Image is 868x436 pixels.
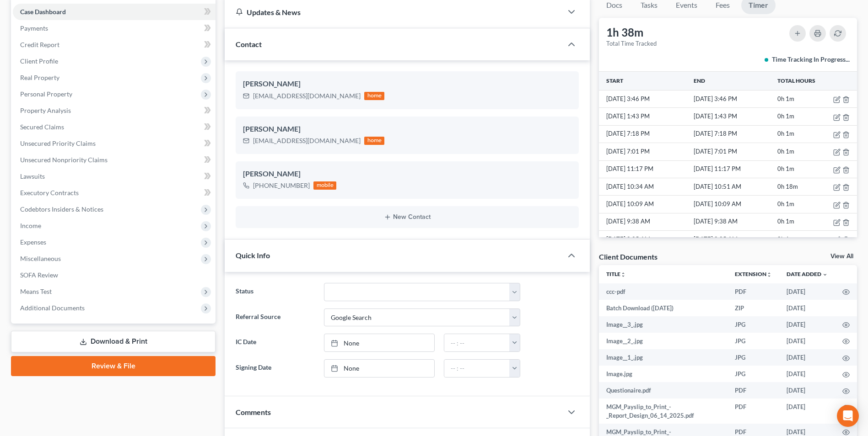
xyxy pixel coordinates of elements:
a: SOFA Review [13,267,216,283]
span: 0h 1m [777,148,794,155]
span: 0h 1m [777,235,794,243]
span: Unsecured Nonpriority Claims [20,156,108,164]
span: 0h 18m [777,183,798,190]
td: [DATE] 10:51 AM [692,178,776,195]
td: [DATE] [779,283,835,300]
div: [PERSON_NAME] [243,169,571,180]
span: 0h 1m [777,112,794,120]
span: Means Test [20,287,52,295]
td: PDF [728,399,779,424]
td: PDF [728,382,779,399]
td: JPG [728,366,779,382]
td: [DATE] 10:09 AM [599,196,692,213]
span: Additional Documents [20,304,85,312]
div: Updates & News [236,7,551,17]
span: Case Dashboard [20,8,66,16]
td: [DATE] 7:01 PM [599,143,692,160]
span: Contact [236,40,262,48]
a: Lawsuits [13,168,216,185]
a: Unsecured Nonpriority Claims [13,152,216,168]
a: Titleunfold_more [606,271,626,277]
span: Property Analysis [20,106,71,114]
span: 0h 1m [777,165,794,172]
i: unfold_more [620,272,626,277]
div: [PERSON_NAME] [243,124,571,135]
td: PDF [728,283,779,300]
a: Payments [13,20,216,37]
span: Lawsuits [20,172,45,180]
label: IC Date [231,334,319,352]
a: Secured Claims [13,119,216,135]
td: [DATE] 9:38 AM [692,213,776,230]
a: Property Analysis [13,102,216,119]
a: Case Dashboard [13,4,216,20]
td: [DATE] [779,382,835,399]
span: Expenses [20,238,46,246]
a: Extensionunfold_more [735,271,772,277]
span: Client Profile [20,57,58,65]
span: Quick Info [236,251,270,260]
td: [DATE] 8:05 AM [692,231,776,248]
td: [DATE] 9:38 AM [599,213,692,230]
span: 0h 1m [777,200,794,207]
span: Credit Report [20,41,59,48]
td: [DATE] [779,300,835,316]
td: ccc-pdf [599,283,728,300]
i: expand_more [822,272,828,277]
div: mobile [313,181,336,190]
td: [DATE] [779,366,835,382]
span: 0h 1m [777,95,794,102]
div: Time Tracking In Progress... [765,55,850,64]
td: [DATE] [779,333,835,349]
span: Income [20,222,41,229]
td: [DATE] 1:43 PM [692,108,776,125]
span: Comments [236,408,271,416]
span: Payments [20,24,48,32]
td: Questionaire.pdf [599,382,728,399]
span: Executory Contracts [20,189,79,197]
td: Image__1_.jpg [599,349,728,366]
td: Batch Download ([DATE]) [599,300,728,316]
input: -- : -- [444,334,510,351]
span: 0h 1m [777,130,794,137]
td: [DATE] 10:09 AM [692,196,776,213]
td: [DATE] 1:43 PM [599,108,692,125]
td: [DATE] [779,349,835,366]
span: Personal Property [20,90,72,98]
a: None [324,360,434,377]
td: [DATE] 11:17 PM [599,160,692,178]
div: [EMAIL_ADDRESS][DOMAIN_NAME] [253,136,361,145]
td: JPG [728,333,779,349]
label: Signing Date [231,359,319,378]
td: [DATE] 7:18 PM [692,125,776,143]
label: Status [231,283,319,301]
a: View All [830,253,853,260]
td: [DATE] 8:05 AM [599,231,692,248]
th: End [692,72,776,90]
td: [DATE] 11:17 PM [692,160,776,178]
button: New Contact [243,213,571,221]
td: [DATE] [779,399,835,424]
a: Review & File [11,356,216,376]
a: Credit Report [13,37,216,53]
th: Total Hours [776,72,857,90]
span: Secured Claims [20,123,64,131]
td: [DATE] 7:18 PM [599,125,692,143]
span: SOFA Review [20,271,58,279]
a: Unsecured Priority Claims [13,135,216,152]
td: JPG [728,316,779,333]
a: Download & Print [11,331,216,352]
i: unfold_more [766,272,772,277]
td: ZIP [728,300,779,316]
div: Client Documents [599,252,658,261]
div: [EMAIL_ADDRESS][DOMAIN_NAME] [253,91,361,101]
td: Image__2_.jpg [599,333,728,349]
span: Unsecured Priority Claims [20,139,96,147]
td: JPG [728,349,779,366]
a: None [324,334,434,351]
div: home [364,137,384,145]
span: Codebtors Insiders & Notices [20,205,103,213]
div: [PERSON_NAME] [243,79,571,90]
a: Executory Contracts [13,185,216,201]
span: Real Property [20,74,59,81]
